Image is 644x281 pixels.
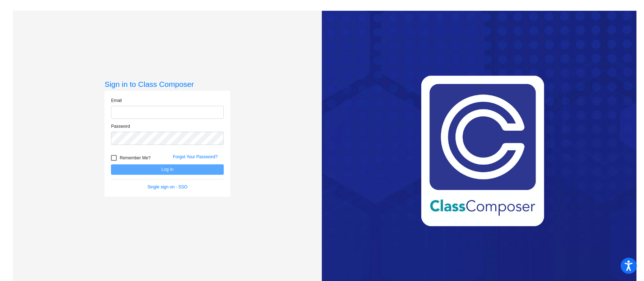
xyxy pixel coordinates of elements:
[105,80,230,89] h3: Sign in to Class Composer
[147,184,187,189] a: Single sign on - SSO
[173,154,218,159] a: Forgot Your Password?
[111,164,224,175] button: Log In
[111,123,130,130] label: Password
[120,154,150,162] span: Remember Me?
[111,97,122,104] label: Email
